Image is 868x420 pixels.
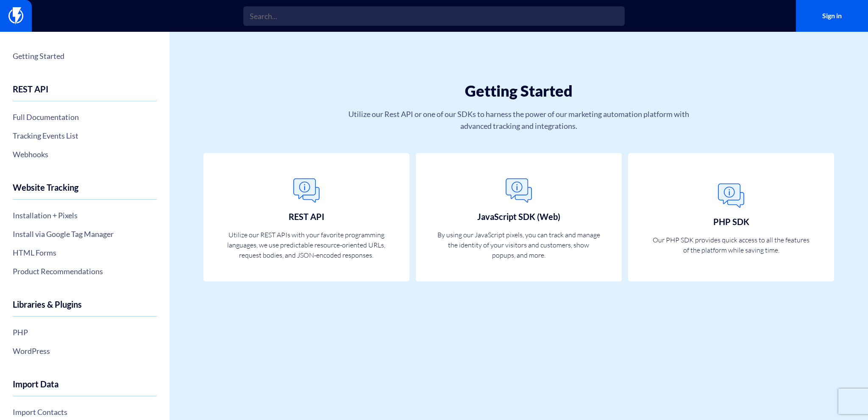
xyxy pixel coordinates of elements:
h4: Website Tracking [13,183,157,200]
input: Search... [243,6,625,26]
img: General.png [502,174,536,208]
img: General.png [289,174,323,208]
a: PHP SDK Our PHP SDK provides quick access to all the features of the platform while saving time. [628,153,834,281]
a: Webhooks [13,147,157,161]
a: Install via Google Tag Manager [13,227,157,241]
a: HTML Forms [13,245,157,260]
p: By using our JavaScript pixels, you can track and manage the identity of your visitors and custom... [437,230,601,260]
p: Utilize our REST APIs with your favorite programming languages, we use predictable resource-orien... [225,230,389,260]
h4: REST API [13,84,157,101]
a: PHP [13,325,157,339]
a: REST API Utilize our REST APIs with your favorite programming languages, we use predictable resou... [203,153,409,281]
p: Our PHP SDK provides quick access to all the features of the platform while saving time. [649,235,813,255]
h3: PHP SDK [713,217,749,226]
h4: Libraries & Plugins [13,300,157,317]
p: Utilize our Rest API or one of our SDKs to harness the power of our marketing automation platform... [341,108,696,132]
h1: Getting Started [223,83,815,100]
a: JavaScript SDK (Web) By using our JavaScript pixels, you can track and manage the identity of you... [416,153,622,281]
a: Installation + Pixels [13,208,157,223]
a: Import Contacts [13,405,157,419]
h3: REST API [289,212,324,221]
a: Product Recommendations [13,264,157,278]
h4: Import Data [13,379,157,396]
a: WordPress [13,344,157,358]
a: Full Documentation [13,110,157,124]
a: Tracking Events List [13,128,157,143]
a: Getting Started [13,49,157,63]
img: General.png [714,179,748,213]
h3: JavaScript SDK (Web) [477,212,560,221]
